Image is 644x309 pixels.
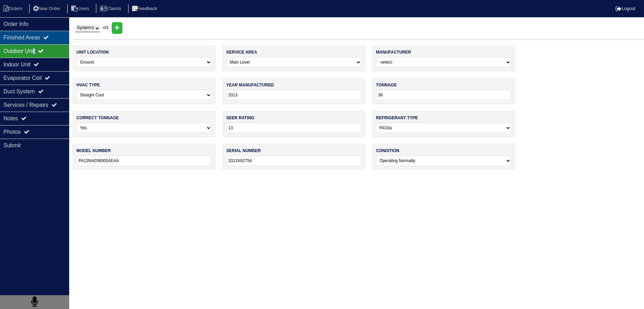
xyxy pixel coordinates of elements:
label: refrigerant type [376,115,418,121]
label: correct tonnage [76,115,119,121]
label: seer rating [226,115,254,121]
label: serial number [226,148,261,154]
li: Clients [96,4,127,13]
label: unit location [76,49,109,55]
label: model number [76,148,111,154]
a: New Order [29,6,66,11]
label: tonnage [376,82,397,88]
label: manufacturer [376,49,411,55]
div: of 1 [73,22,644,34]
label: year manufactured [226,82,274,88]
label: condition [376,148,399,154]
a: Clients [96,6,127,11]
li: Users [67,4,95,13]
label: hvac type [76,82,100,88]
a: Users [67,6,95,11]
li: New Order [29,4,66,13]
a: Logout [616,6,635,11]
label: service area [226,49,257,55]
li: Feedback [128,4,163,13]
